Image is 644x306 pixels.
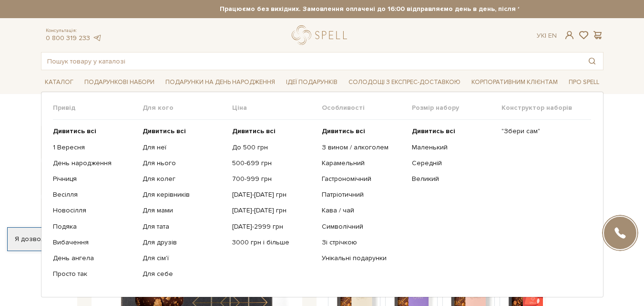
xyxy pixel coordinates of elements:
a: Дивитись всі [232,127,315,136]
a: [DATE]-[DATE] грн [232,206,315,215]
a: Гастрономічний [322,175,404,183]
span: Ціна [232,104,322,112]
span: Про Spell [565,75,603,90]
span: Ідеї подарунків [282,75,341,90]
a: Дивитись всі [322,127,404,136]
a: Весілля [53,190,135,199]
a: Карамельний [322,159,404,168]
span: Консультація: [46,28,102,34]
a: 700-999 грн [232,175,315,183]
button: Пошук товару у каталозі [581,53,603,70]
span: Конструктор наборів [501,104,591,112]
a: Річниця [53,175,135,183]
b: Дивитись всі [143,127,186,135]
a: 3000 грн і більше [232,238,315,247]
a: Просто так [53,270,135,278]
b: Дивитись всі [322,127,365,135]
a: З вином / алкоголем [322,143,404,152]
span: Особливості [322,104,411,112]
div: Я дозволяю [DOMAIN_NAME] використовувати [8,235,266,243]
b: Дивитись всі [53,127,96,135]
a: 500-699 грн [232,159,315,168]
span: Розмір набору [412,104,501,112]
a: Символічний [322,222,404,231]
a: Новосілля [53,206,135,215]
a: Корпоративним клієнтам [468,74,562,90]
a: Солодощі з експрес-доставкою [345,74,464,90]
a: Дивитись всі [412,127,494,136]
a: Кава / чай [322,206,404,215]
a: 1 Вересня [53,143,135,152]
a: Подяка [53,222,135,231]
div: Каталог [41,92,603,297]
a: Вибачення [53,238,135,247]
span: Подарунки на День народження [162,75,279,90]
a: Для тата [143,222,225,231]
a: [DATE]-[DATE] грн [232,190,315,199]
span: Каталог [41,75,77,90]
div: Ук [537,32,557,40]
a: Для неї [143,143,225,152]
a: Зі стрічкою [322,238,404,247]
a: День ангела [53,254,135,263]
span: | [545,32,546,40]
a: Для нього [143,159,225,168]
a: Патріотичний [322,190,404,199]
a: Маленький [412,143,494,152]
a: До 500 грн [232,143,315,152]
a: Великий [412,175,494,183]
a: Дивитись всі [53,127,135,136]
a: Для мами [143,206,225,215]
b: Дивитись всі [412,127,455,135]
a: telegram [92,34,102,42]
span: Для кого [143,104,232,112]
span: Подарункові набори [81,75,158,90]
a: Для колег [143,175,225,183]
a: Дивитись всі [143,127,225,136]
input: Пошук товару у каталозі [41,53,581,70]
a: En [548,32,557,40]
a: Унікальні подарунки [322,254,404,263]
span: Привід [53,104,143,112]
a: Середній [412,159,494,168]
a: День народження [53,159,135,168]
a: "Збери сам" [501,127,584,136]
a: Для друзів [143,238,225,247]
a: Для керівників [143,190,225,199]
a: logo [292,25,351,45]
a: Для себе [143,270,225,278]
a: [DATE]-2999 грн [232,222,315,231]
a: 0 800 319 233 [46,34,90,42]
a: Для сім'ї [143,254,225,263]
b: Дивитись всі [232,127,276,135]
